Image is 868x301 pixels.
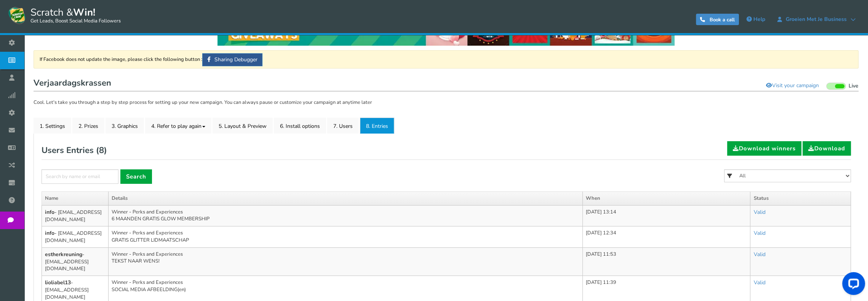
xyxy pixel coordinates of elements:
a: 4. Refer to play again [145,118,211,134]
span: Live [849,83,858,90]
th: When [582,192,750,205]
span: 8 [99,145,104,156]
a: Valid [753,209,765,216]
td: Winner - Perks and Experiences 6 MAANDEN GRATIS GLOW MEMBERSHIP [109,205,583,226]
a: 3. Graphics [106,118,144,134]
span: Help [753,16,765,23]
a: Valid [753,251,765,258]
td: - [EMAIL_ADDRESS][DOMAIN_NAME] [42,247,109,276]
span: Groeien met je Business [782,16,850,22]
h2: Users Entries ( ) [42,141,107,159]
a: Book a call [696,14,739,25]
iframe: LiveChat chat widget [836,269,868,301]
a: Search [120,169,152,184]
th: Status [750,192,851,205]
td: Winner - Perks and Experiences GRATIS GLITTER LIDMAATSCHAP [109,226,583,248]
strong: Win! [73,6,95,19]
b: lioliabel13 [45,279,71,286]
b: estherkreuning [45,251,82,258]
a: Download winners [727,141,801,156]
a: Help [743,13,769,25]
a: 8. Entries [360,118,394,134]
span: Scratch & [27,6,121,25]
a: Visit your campaign [761,79,824,92]
td: Winner - Perks and Experiences TEKST NAAR WENS! [109,247,583,276]
b: info [45,209,54,216]
img: Scratch and Win [8,6,27,25]
div: If Facebook does not update the image, please click the following button : [34,50,858,68]
input: Search by name or email [42,169,118,184]
a: Download [802,141,851,156]
b: info [45,229,54,237]
a: 1. Settings [34,118,71,134]
a: 6. Install options [274,118,326,134]
a: Scratch &Win! Get Leads, Boost Social Media Followers [8,6,121,25]
td: [DATE] 11:53 [582,247,750,276]
a: 5. Layout & Preview [213,118,273,134]
a: 2. Prizes [72,118,104,134]
a: Sharing Debugger [202,53,262,66]
span: Book a call [710,16,735,23]
th: Name [42,192,109,205]
h1: Verjaardagskrassen [34,76,858,91]
a: 7. Users [327,118,359,134]
a: Valid [753,229,765,237]
p: Cool. Let's take you through a step by step process for setting up your new campaign. You can alw... [34,99,858,107]
small: Get Leads, Boost Social Media Followers [30,18,121,24]
td: [DATE] 12:34 [582,226,750,248]
td: [DATE] 13:14 [582,205,750,226]
th: Details [109,192,583,205]
td: - [EMAIL_ADDRESS][DOMAIN_NAME] [42,205,109,226]
a: Valid [753,279,765,286]
td: - [EMAIL_ADDRESS][DOMAIN_NAME] [42,226,109,248]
